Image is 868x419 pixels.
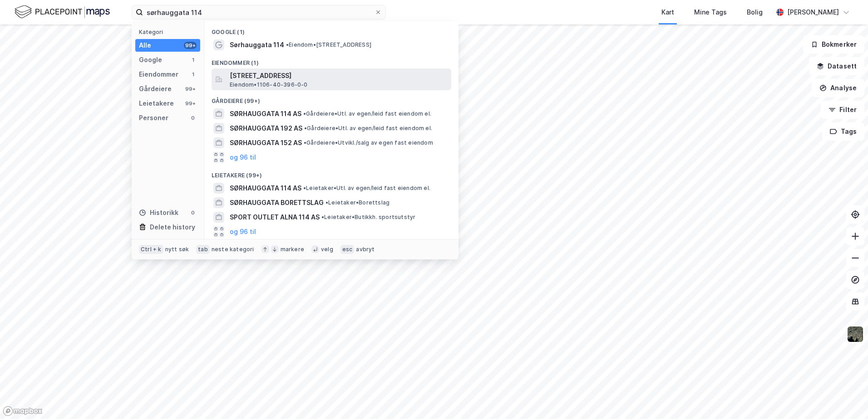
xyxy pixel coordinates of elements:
span: • [304,125,307,132]
div: Delete history [150,222,195,233]
div: 99+ [184,100,197,107]
div: 1 [189,56,197,63]
div: Eiendommer [139,69,178,80]
div: 0 [189,209,197,216]
div: Kategori [139,29,200,35]
div: 1 [189,71,197,78]
div: Gårdeiere (99+) [204,90,459,107]
div: 0 [189,114,197,122]
span: Leietaker • Butikkh. sportsutstyr [321,214,415,221]
span: Sørhauggata 114 [230,39,284,50]
span: • [303,185,306,191]
button: Bokmerker [803,35,864,54]
span: SØRHAUGGATA BORETTSLAG [230,197,324,208]
button: Datasett [809,57,864,75]
button: og 96 til [230,152,256,163]
div: Personer [139,112,168,123]
div: nytt søk [165,246,189,253]
div: Google (1) [204,21,459,38]
div: Mine Tags [694,7,727,18]
input: Søk på adresse, matrikkel, gårdeiere, leietakere eller personer [143,5,375,19]
div: tab [196,245,210,254]
iframe: Chat Widget [823,375,868,419]
span: • [286,41,289,48]
span: Eiendom • [STREET_ADDRESS] [286,41,371,49]
span: Eiendom • 1106-40-396-0-0 [230,81,308,88]
div: esc [340,245,355,254]
span: Leietaker • Utl. av egen/leid fast eiendom el. [303,185,430,192]
span: Gårdeiere • Utvikl./salg av egen fast eiendom [304,139,433,146]
div: Gårdeiere [139,83,172,94]
div: Alle [139,40,151,51]
button: Filter [821,101,864,119]
div: [PERSON_NAME] [787,7,839,18]
div: velg [321,246,333,253]
div: 99+ [184,42,197,49]
div: 99+ [184,85,197,93]
div: Google [139,54,162,65]
span: [STREET_ADDRESS] [230,70,448,81]
span: SØRHAUGGATA 114 AS [230,108,301,119]
div: neste kategori [212,246,254,253]
div: Kart [661,7,674,18]
span: Leietaker • Borettslag [325,199,390,206]
span: SØRHAUGGATA 114 AS [230,183,301,194]
button: Analyse [812,79,864,97]
div: Ctrl + k [139,245,163,254]
div: Leietakere [139,98,174,109]
a: Mapbox homepage [3,406,43,416]
span: • [303,110,306,117]
div: Bolig [747,7,763,18]
span: • [325,199,328,206]
span: Gårdeiere • Utl. av egen/leid fast eiendom el. [303,110,431,117]
div: Eiendommer (1) [204,52,459,68]
div: avbryt [356,246,375,253]
span: SØRHAUGGATA 152 AS [230,137,302,148]
div: Leietakere (99+) [204,165,459,181]
span: • [304,139,306,146]
span: SPORT OUTLET ALNA 114 AS [230,212,320,223]
span: SØRHAUGGATA 192 AS [230,123,302,134]
img: 9k= [847,326,864,343]
div: Historikk [139,207,178,218]
img: logo.f888ab2527a4732fd821a326f86c7f29.svg [15,4,110,20]
button: Tags [822,122,864,141]
div: markere [281,246,304,253]
div: Kontrollprogram for chat [823,375,868,419]
span: Gårdeiere • Utl. av egen/leid fast eiendom el. [304,125,432,132]
button: og 96 til [230,226,256,237]
span: • [321,214,324,220]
